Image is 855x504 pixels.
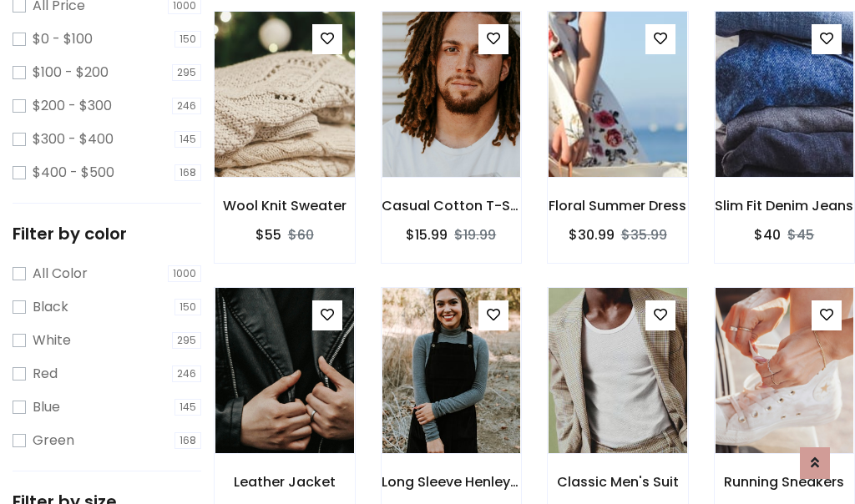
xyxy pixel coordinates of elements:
label: Blue [33,397,60,417]
span: 246 [172,98,201,114]
span: 145 [175,131,201,148]
del: $60 [288,225,314,244]
span: 246 [172,365,201,382]
h6: Leather Jacket [215,474,355,490]
label: Green [33,431,74,451]
span: 150 [175,299,201,315]
del: $19.99 [454,225,496,244]
span: 168 [175,432,201,449]
span: 1000 [168,265,201,282]
label: $100 - $200 [33,63,109,83]
span: 150 [175,31,201,48]
del: $45 [787,225,814,244]
span: 145 [175,399,201,416]
h6: Wool Knit Sweater [215,198,355,214]
h6: $55 [255,227,281,243]
h6: Casual Cotton T-Shirt [382,198,522,214]
label: $400 - $500 [33,163,114,183]
h6: Classic Men's Suit [548,474,688,490]
label: $300 - $400 [33,129,114,149]
del: $35.99 [621,225,667,244]
h5: Filter by color [13,224,201,244]
h6: $15.99 [406,227,448,243]
h6: Running Sneakers [715,474,855,490]
span: 295 [172,64,201,81]
label: $200 - $300 [33,96,112,116]
label: All Color [33,264,88,284]
h6: Floral Summer Dress [548,198,688,214]
h6: Slim Fit Denim Jeans [715,198,855,214]
h6: $30.99 [569,227,615,243]
label: Red [33,364,58,384]
h6: Long Sleeve Henley T-Shirt [382,474,522,490]
h6: $40 [754,227,781,243]
label: $0 - $100 [33,29,93,49]
span: 168 [175,164,201,181]
label: White [33,330,71,350]
span: 295 [172,332,201,349]
label: Black [33,297,68,317]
